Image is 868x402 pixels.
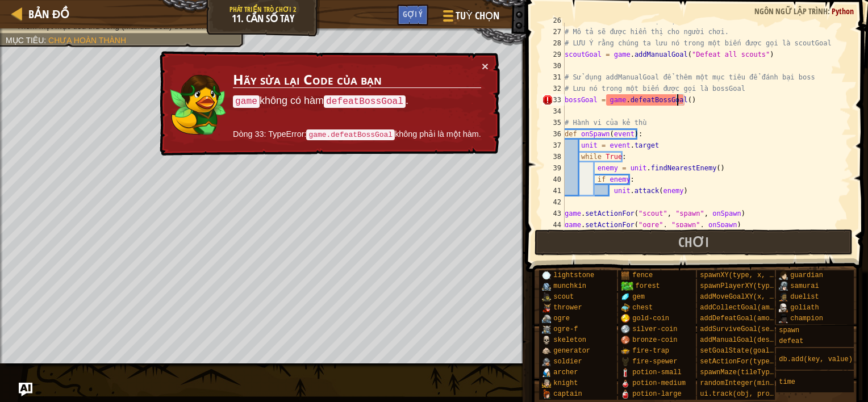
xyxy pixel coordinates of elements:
[542,346,551,355] img: portrait.png
[754,6,828,16] span: Ngôn ngữ lập trình
[324,95,406,108] code: defeatBossGoal
[779,326,799,334] span: spawn
[553,304,582,312] span: thrower
[542,117,565,128] div: 35
[542,336,551,345] img: portrait.png
[790,315,823,323] span: champion
[553,347,590,355] span: generator
[828,6,832,16] span: :
[542,60,565,72] div: 30
[542,219,565,231] div: 44
[700,271,778,279] span: spawnXY(type, x, y)
[542,72,565,83] div: 31
[621,314,630,323] img: portrait.png
[233,94,481,108] p: không có hàm .
[621,292,630,301] img: portrait.png
[621,303,630,312] img: portrait.png
[779,303,788,312] img: portrait.png
[621,271,630,280] img: portrait.png
[169,72,226,135] img: duck_zana.png
[233,95,260,108] code: game
[832,6,854,16] span: Python
[6,36,44,45] span: Mục tiêu
[700,293,778,301] span: addMoveGoalXY(x, y)
[542,37,565,49] div: 28
[632,379,686,387] span: potion-medium
[403,9,423,19] span: Gợi ý
[28,6,69,22] span: Bản đồ
[44,36,48,45] span: :
[553,293,574,301] span: scout
[779,337,803,345] span: defeat
[779,271,788,280] img: portrait.png
[23,6,69,22] a: Bản đồ
[700,336,806,344] span: addManualGoal(description)
[553,271,594,279] span: lightstone
[542,314,551,323] img: portrait.png
[621,346,630,355] img: portrait.png
[542,196,565,208] div: 42
[632,390,681,398] span: potion-large
[790,304,819,312] span: goliath
[542,162,565,174] div: 39
[553,358,582,366] span: soldier
[779,282,788,291] img: portrait.png
[700,379,794,387] span: randomInteger(min, max)
[542,151,565,162] div: 38
[790,293,819,301] span: duelist
[678,233,709,251] span: Chơi
[632,325,677,333] span: silver-coin
[542,83,565,94] div: 32
[700,304,790,312] span: addCollectGoal(amount)
[233,72,481,88] h3: Hãy sửa lại Code của bạn
[434,5,506,31] button: Tuỳ chọn
[553,282,586,290] span: munchkin
[779,292,788,301] img: portrait.png
[542,282,551,291] img: portrait.png
[779,355,853,363] span: db.add(key, value)
[19,383,32,396] button: Ask AI
[535,229,853,256] button: Chơi
[632,271,653,279] span: fence
[542,325,551,334] img: portrait.png
[700,347,810,355] span: setGoalState(goal, success)
[632,304,653,312] span: chest
[632,358,677,366] span: fire-spewer
[542,390,551,399] img: portrait.png
[621,336,630,345] img: portrait.png
[542,208,565,219] div: 43
[233,128,481,141] p: Dòng 33: TypeError: không phải là một hàm.
[553,390,582,398] span: captain
[700,368,802,376] span: spawnMaze(tileType, seed)
[553,325,578,333] span: ogre-f
[482,60,489,72] button: ×
[542,271,551,280] img: portrait.png
[542,49,565,60] div: 29
[542,368,551,377] img: portrait.png
[779,378,795,386] span: time
[542,292,551,301] img: portrait.png
[542,128,565,140] div: 36
[790,271,823,279] span: guardian
[632,315,669,323] span: gold-coin
[621,325,630,334] img: portrait.png
[636,282,660,290] span: forest
[553,379,578,387] span: knight
[306,129,395,140] code: game.defeatBossGoal
[542,106,565,117] div: 34
[621,368,630,377] img: portrait.png
[542,303,551,312] img: portrait.png
[542,15,565,26] div: 26
[621,282,633,291] img: trees_1.png
[553,336,586,344] span: skeleton
[542,185,565,196] div: 41
[542,379,551,388] img: portrait.png
[621,379,630,388] img: portrait.png
[48,36,126,45] span: Chưa hoàn thành
[700,325,794,333] span: addSurviveGoal(seconds)
[700,390,778,398] span: ui.track(obj, prop)
[553,368,578,376] span: archer
[621,357,630,366] img: portrait.png
[700,315,786,323] span: addDefeatGoal(amount)
[621,390,630,399] img: portrait.png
